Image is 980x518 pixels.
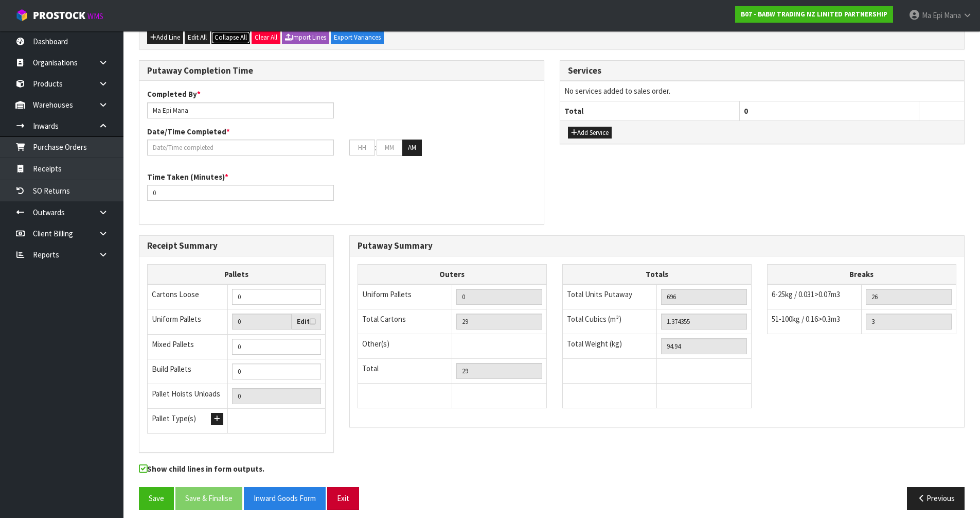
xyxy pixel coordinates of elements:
[456,289,542,305] input: UNIFORM P LINES
[211,31,250,44] button: Collapse All
[87,11,103,21] small: WMS
[772,289,840,299] span: 6-25kg / 0.031>0.07m3
[232,388,321,404] input: UNIFORM P + MIXED P + BUILD P
[568,127,612,139] button: Add Service
[148,408,228,433] td: Pallet Type(s)
[741,10,887,19] strong: B07 - BABW TRADING NZ LIMITED PARTNERSHIP
[147,89,201,99] label: Completed By
[944,10,961,20] span: Mana
[175,487,242,509] button: Save & Finalise
[402,140,422,156] button: AM
[358,309,452,334] td: Total Cartons
[147,31,183,44] button: Add Line
[215,33,247,42] span: Collapse All
[358,359,452,384] td: Total
[562,334,657,359] td: Total Weight (kg)
[232,289,321,305] input: Manual
[358,284,452,309] td: Uniform Pallets
[358,334,452,359] td: Other(s)
[562,284,657,309] td: Total Units Putaway
[148,384,228,408] td: Pallet Hoists Unloads
[375,140,377,156] td: :
[147,171,228,182] label: Time Taken (Minutes)
[252,31,280,44] button: Clear All
[922,10,942,20] span: Ma Epi
[147,241,326,251] h3: Receipt Summary
[232,314,292,330] input: Uniform Pallets
[148,309,228,335] td: Uniform Pallets
[148,359,228,384] td: Build Pallets
[148,284,228,309] td: Cartons Loose
[139,487,174,509] button: Save
[377,140,402,156] input: MM
[331,31,384,44] button: Export Variances
[15,9,28,22] img: cube-alt.png
[148,334,228,359] td: Mixed Pallets
[562,264,751,284] th: Totals
[147,66,536,76] h3: Putaway Completion Time
[244,487,326,509] button: Inward Goods Form
[232,364,321,379] input: Manual
[232,339,321,355] input: Manual
[185,31,210,44] button: Edit All
[148,264,326,284] th: Pallets
[767,264,956,284] th: Breaks
[562,309,657,334] td: Total Cubics (m³)
[772,314,840,324] span: 51-100kg / 0.16>0.3m3
[456,363,542,379] input: TOTAL PACKS
[33,9,85,22] span: ProStock
[147,140,334,156] input: Date/Time completed
[907,487,965,509] button: Previous
[139,463,264,477] label: Show child lines in form outputs.
[568,66,957,76] h3: Services
[297,317,315,327] label: Edit
[358,264,546,284] th: Outers
[358,241,956,251] h3: Putaway Summary
[456,314,542,330] input: OUTERS TOTAL = CTN
[282,31,329,44] button: Import Lines
[327,487,359,509] button: Exit
[560,101,740,120] th: Total
[560,81,965,101] td: No services added to sales order.
[147,126,230,137] label: Date/Time Completed
[744,106,748,116] span: 0
[735,6,893,23] a: B07 - BABW TRADING NZ LIMITED PARTNERSHIP
[147,185,334,201] input: Time Taken
[349,140,375,156] input: HH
